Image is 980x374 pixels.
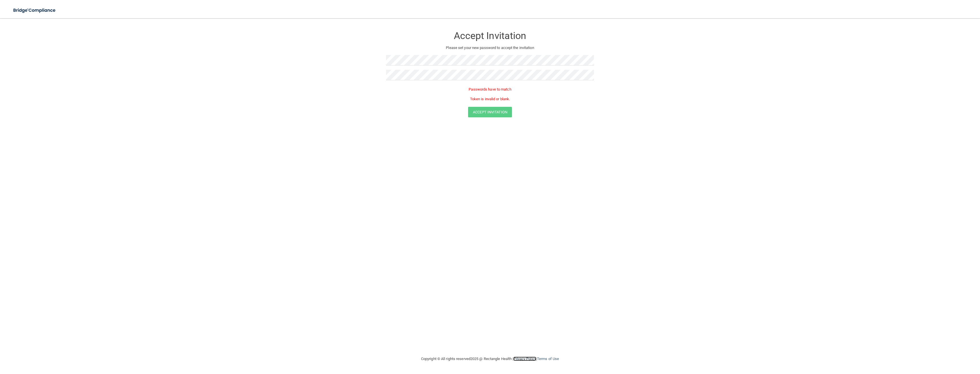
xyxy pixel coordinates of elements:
[537,357,559,361] a: Terms of Use
[513,357,536,361] a: Privacy Policy
[386,30,594,41] h3: Accept Invitation
[9,5,61,16] img: bridge_compliance_login_screen.278c3ca4.svg
[386,350,594,368] div: Copyright © All rights reserved 2025 @ Rectangle Health | |
[390,44,590,51] p: Please set your new password to accept the invitation
[468,107,512,117] button: Accept Invitation
[386,86,594,93] p: Passwords have to match
[386,96,594,103] p: Token is invalid or blank.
